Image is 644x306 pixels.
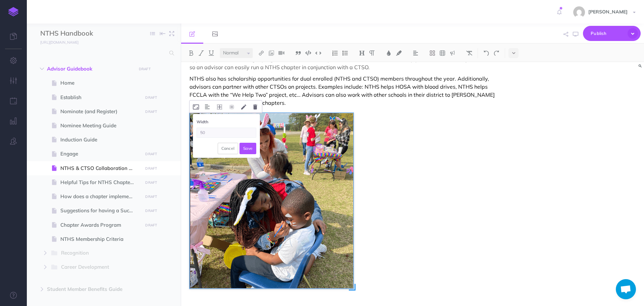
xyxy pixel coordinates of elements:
img: Bold button [188,50,194,56]
input: Search [40,47,165,59]
img: Unordered list button [342,50,348,56]
img: Undo [483,50,489,56]
img: Add video button [278,50,284,56]
span: Chapter Awards Program [60,221,141,229]
small: DRAFT [145,166,157,171]
small: DRAFT [139,67,151,71]
span: [PERSON_NAME] [585,9,631,15]
img: Italic button [198,50,204,56]
button: DRAFT [143,193,160,201]
small: DRAFT [145,95,157,100]
img: Add image button [268,50,274,56]
img: logo-mark.svg [8,7,18,16]
small: DRAFT [145,110,157,114]
span: NTHS Membership Criteria [60,235,141,243]
img: Text background color button [396,50,402,56]
img: Inline code button [315,50,321,55]
button: Save [239,143,256,154]
span: How does a chapter implement the Core Four Objectives? [60,192,141,201]
img: Callout dropdown menu button [449,50,455,56]
img: xK7wEFBFTanb3M0E5DR8.png [190,113,354,289]
span: Recognition [61,249,130,258]
img: Text color button [386,50,392,56]
span: Career Development [61,263,130,272]
span: Publish [591,28,624,39]
span: Advisor Guidebook [47,65,132,73]
a: [URL][DOMAIN_NAME] [27,39,85,45]
span: Nominate (and Register) [60,107,141,116]
button: Cancel [218,143,238,154]
button: DRAFT [143,150,160,158]
span: Suggestions for having a Successful Chapter [60,207,141,215]
input: Documentation Name [40,29,119,39]
img: Code block button [305,50,311,55]
button: DRAFT [143,221,160,229]
img: Alignment dropdown menu button [413,50,419,56]
span: Home [60,79,141,87]
img: Underline button [208,50,214,56]
span: Student Member Benefits Guide [47,285,132,293]
button: Publish [583,26,641,41]
img: Clear styles button [466,50,472,56]
img: Headings dropdown button [359,50,365,56]
img: Redo [493,50,499,56]
img: Paragraph button [369,50,375,56]
small: DRAFT [145,180,157,185]
small: DRAFT [145,209,157,213]
small: DRAFT [145,194,157,199]
button: DRAFT [143,108,160,116]
span: Induction Guide [60,136,141,144]
small: Width [197,119,208,124]
span: NTHS & CTSO Collaboration Guide [60,164,141,172]
button: DRAFT [143,207,160,215]
button: DRAFT [136,65,153,73]
img: Create table button [439,50,445,56]
span: Helpful Tips for NTHS Chapter Officers [60,178,141,186]
img: e15ca27c081d2886606c458bc858b488.jpg [573,6,585,18]
span: NTHS also has scholarship opportunities for dual enrolled (NTHS and CTSO) members throughout the ... [190,75,496,106]
img: Blockquote button [295,50,301,56]
small: DRAFT [145,223,157,227]
span: Engage [60,150,141,158]
small: [URL][DOMAIN_NAME] [40,40,78,45]
button: DRAFT [143,94,160,101]
a: Open chat [616,279,636,299]
span: Nominee Meeting Guide [60,122,141,130]
input: 100% [197,128,256,138]
small: DRAFT [145,152,157,156]
img: Link button [258,50,264,56]
button: DRAFT [143,165,160,172]
button: DRAFT [143,179,160,186]
img: Ordered list button [332,50,338,56]
span: Establish [60,93,141,101]
img: Alignment dropdown menu button [205,104,210,110]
